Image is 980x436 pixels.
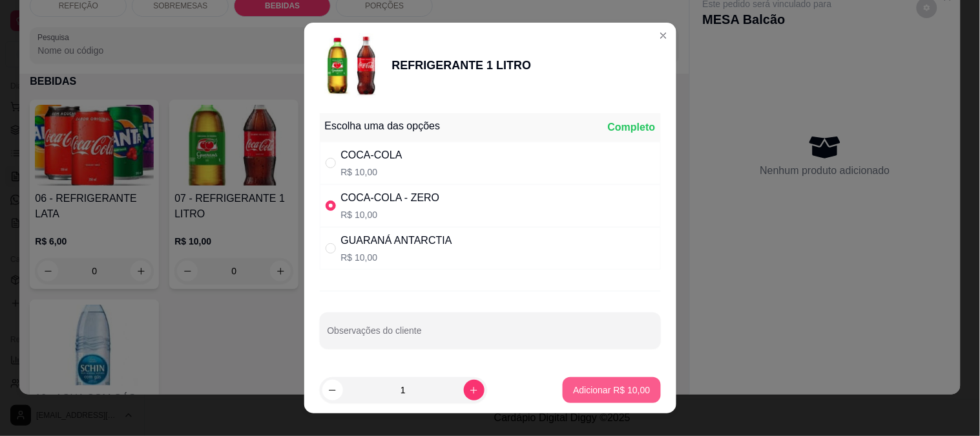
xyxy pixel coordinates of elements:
p: Adicionar R$ 10,00 [573,384,650,397]
div: COCA-COLA - ZERO [341,190,440,206]
button: decrease-product-quantity [322,380,343,400]
p: R$ 10,00 [341,251,452,264]
div: Escolha uma das opções [325,118,441,134]
div: REFRIGERANTE 1 LITRO [392,56,532,74]
p: R$ 10,00 [341,208,440,221]
p: R$ 10,00 [341,166,402,179]
button: Adicionar R$ 10,00 [563,377,660,403]
div: GUARANÁ ANTARCTIA [341,233,452,248]
div: Completo [608,120,656,135]
input: Observações do cliente [328,329,653,342]
button: Close [653,25,674,46]
img: product-image [320,33,384,98]
div: COCA-COLA [341,147,402,163]
button: increase-product-quantity [464,380,485,400]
